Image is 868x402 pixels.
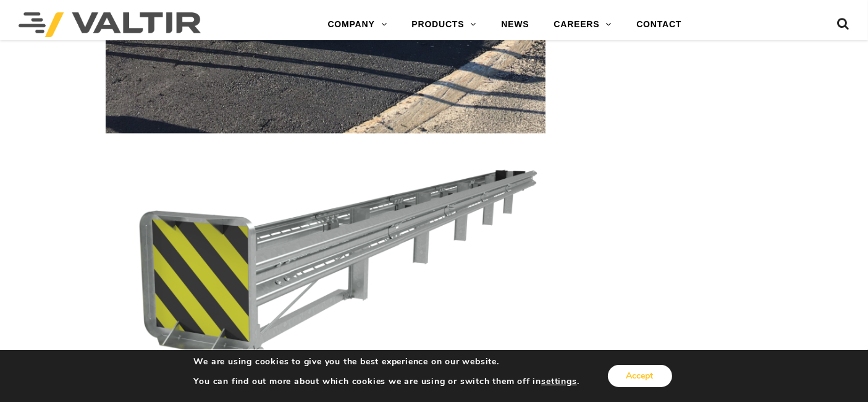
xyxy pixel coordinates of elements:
[608,365,672,387] button: Accept
[193,356,579,367] p: We are using cookies to give you the best experience on our website.
[489,12,541,37] a: NEWS
[19,12,201,37] img: Valtir
[541,12,624,37] a: CAREERS
[541,376,576,387] button: settings
[624,12,694,37] a: CONTACT
[399,12,489,37] a: PRODUCTS
[316,12,400,37] a: COMPANY
[193,376,579,387] p: You can find out more about which cookies we are using or switch them off in .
